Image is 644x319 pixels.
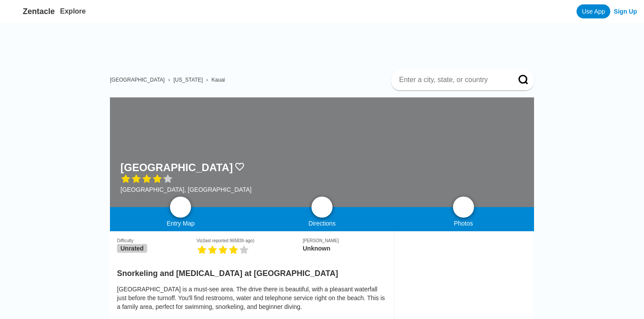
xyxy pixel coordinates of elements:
[173,77,203,83] a: [US_STATE]
[120,161,233,174] h1: [GEOGRAPHIC_DATA]
[614,8,637,15] a: Sign Up
[398,75,506,84] input: Enter a city, state, or country
[170,197,191,218] a: map
[303,238,387,243] div: [PERSON_NAME]
[60,7,86,15] a: Explore
[251,220,393,227] div: Directions
[393,220,534,227] div: Photos
[110,77,165,83] a: [GEOGRAPHIC_DATA]
[577,4,610,18] a: Use App
[7,4,55,18] a: Zentacle logoZentacle
[317,202,327,212] img: directions
[7,4,21,18] img: Zentacle logo
[212,77,225,83] a: Kauai
[303,245,387,252] div: Unknown
[206,77,208,83] span: ›
[120,186,251,193] div: [GEOGRAPHIC_DATA], [GEOGRAPHIC_DATA]
[458,202,469,212] img: photos
[23,7,55,16] span: Zentacle
[453,197,474,218] a: photos
[168,77,170,83] span: ›
[117,264,387,278] h2: Snorkeling and [MEDICAL_DATA] at [GEOGRAPHIC_DATA]
[117,238,197,243] div: Difficulty
[110,220,251,227] div: Entry Map
[117,23,534,62] iframe: Advertisement
[175,202,186,212] img: map
[197,238,303,243] div: Viz (last reported 96583h ago)
[117,244,147,253] span: Unrated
